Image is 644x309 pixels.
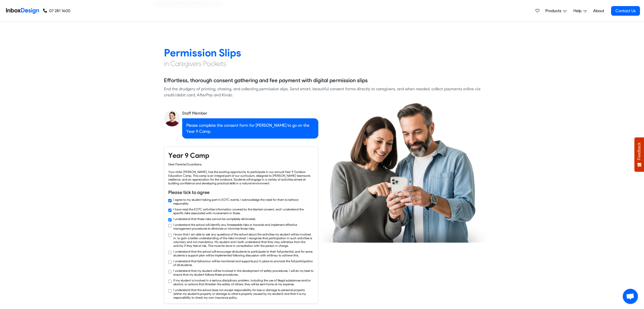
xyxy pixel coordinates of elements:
a: Help [571,6,589,16]
a: 07 281 1600 [43,8,70,14]
label: I understand that my student will be involved in the development of safety procedures. I will do ... [173,269,314,276]
a: Contact Us [611,6,640,16]
label: I agree to my student taking part in EOTC events. I acknowledge the need for them to behave respo... [173,198,314,205]
span: Help [573,8,584,14]
button: Feedback - Show survey [634,137,644,172]
label: I understand the school will identify any foreseeable risks or hazards and implement effective ma... [173,223,314,230]
label: I understand that the school will encourage all students to participate to their full potential, ... [173,250,314,257]
h2: Permission Slips [164,46,480,59]
span: Feedback [637,142,641,160]
a: Open chat [623,289,638,304]
label: I know that I am able to ask any questions of the school about the activities my student will be ... [173,232,314,248]
div: Please complete the consent form for [PERSON_NAME] to go on the Year 9 Camp. [182,118,318,139]
label: I understand that the school does not accept responsibility for loss or damage to personal proper... [173,288,314,299]
h6: Please tick to agree [168,189,314,196]
a: Products [543,6,569,16]
img: staff_avatar.png [164,110,180,126]
label: I understand that behaviour will be monitored and supports put in place to promote the full parti... [173,259,314,267]
label: I understand that these risks cannot be completely eliminated. [173,217,256,221]
img: parents_using_phone.png [316,102,490,242]
div: Dear Parents/Guardians, Your child, [PERSON_NAME], has the exciting opportunity to participate in... [168,162,314,185]
h5: Effortless, thorough consent gathering and fee payment with digital permission slips [164,77,368,84]
div: Staff Member [182,110,318,116]
label: If my student is involved in a serious disciplinary problem, including the use of illegal substan... [173,278,314,286]
div: End the drudgery of printing, chasing, and collecting permission slips. Send smart, beautiful con... [164,86,480,98]
a: About [592,6,606,16]
h4: in Caregivers Pockets [164,59,480,68]
span: Products [545,8,563,14]
h4: Year 9 Camp [168,151,314,160]
label: I have read the EOTC activities information covered by the blanket consent, and I understand the ... [173,207,314,215]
